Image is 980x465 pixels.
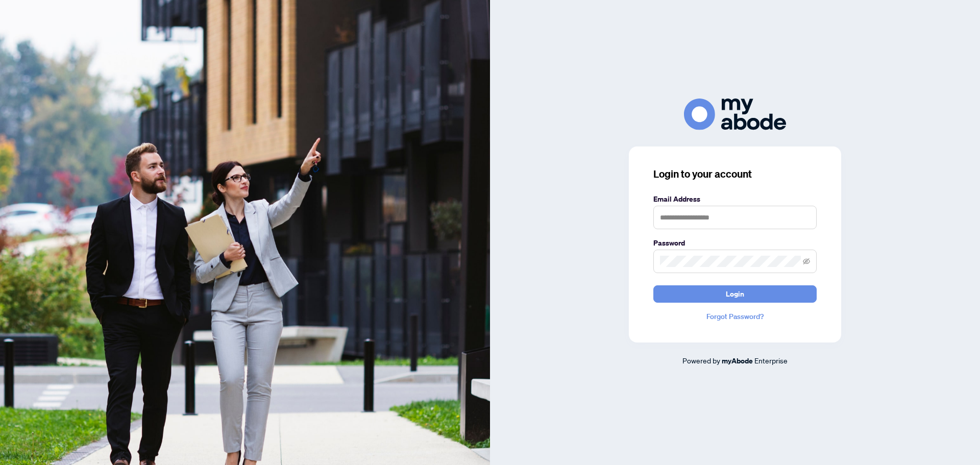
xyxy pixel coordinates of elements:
[682,356,720,365] span: Powered by
[726,286,744,302] span: Login
[653,193,817,205] label: Email Address
[803,258,810,265] span: eye-invisible
[653,311,817,322] a: Forgot Password?
[653,167,817,181] h3: Login to your account
[722,355,753,366] a: myAbode
[653,285,817,303] button: Login
[754,356,788,365] span: Enterprise
[653,237,817,249] label: Password
[684,99,786,130] img: ma-logo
